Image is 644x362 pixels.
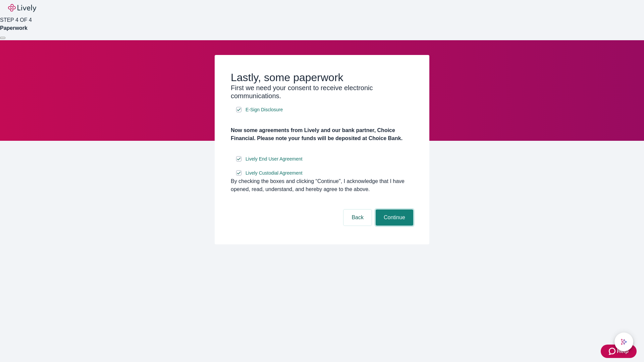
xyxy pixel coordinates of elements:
[8,4,36,12] img: Lively
[231,71,413,84] h2: Lastly, some paperwork
[617,347,629,355] span: Help
[244,155,304,163] a: e-sign disclosure document
[601,345,637,358] button: Zendesk support iconHelp
[376,209,413,226] button: Continue
[246,170,303,177] span: Lively Custodial Agreement
[231,177,413,193] div: By checking the boxes and clicking “Continue", I acknowledge that I have opened, read, understand...
[244,169,304,177] a: e-sign disclosure document
[246,106,283,113] span: E-Sign Disclosure
[231,84,413,100] h3: First we need your consent to receive electronic communications.
[231,126,413,142] h4: Now some agreements from Lively and our bank partner, Choice Financial. Please note your funds wi...
[621,339,627,345] svg: Lively AI Assistant
[246,156,303,163] span: Lively End User Agreement
[609,347,617,355] svg: Zendesk support icon
[343,209,372,226] button: Back
[244,106,284,114] a: e-sign disclosure document
[614,333,633,351] button: chat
